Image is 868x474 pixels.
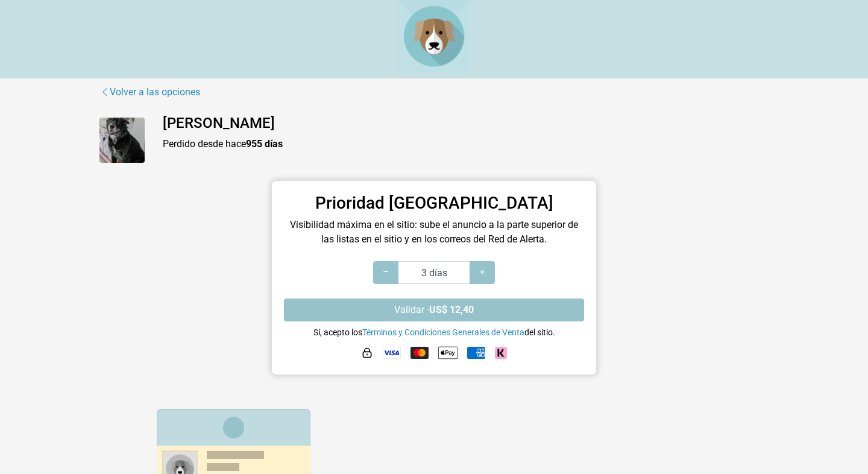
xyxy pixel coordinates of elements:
img: HTTPS: pago seguro [361,347,373,359]
p: Visibilidad máxima en el sitio: sube el anuncio a la parte superior de las listas en el sitio y e... [284,218,584,247]
h4: [PERSON_NAME] [163,115,769,132]
button: Validar ·US$ 12,40 [284,299,584,321]
img: Apple Pay [438,343,458,362]
img: Visa [383,347,401,359]
small: Sí, acepto los del sitio. [313,327,555,337]
img: Klarna [495,347,507,359]
img: Mastercard [410,347,429,359]
strong: 955 días [246,138,283,150]
a: Volver a las opciones [99,84,201,100]
img: American Express [467,347,485,359]
strong: US$ 12,40 [429,304,474,315]
p: Perdido desde hace [163,137,769,151]
h3: Prioridad [GEOGRAPHIC_DATA] [284,193,584,213]
a: Términos y Condiciones Generales de Venta [362,327,524,337]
